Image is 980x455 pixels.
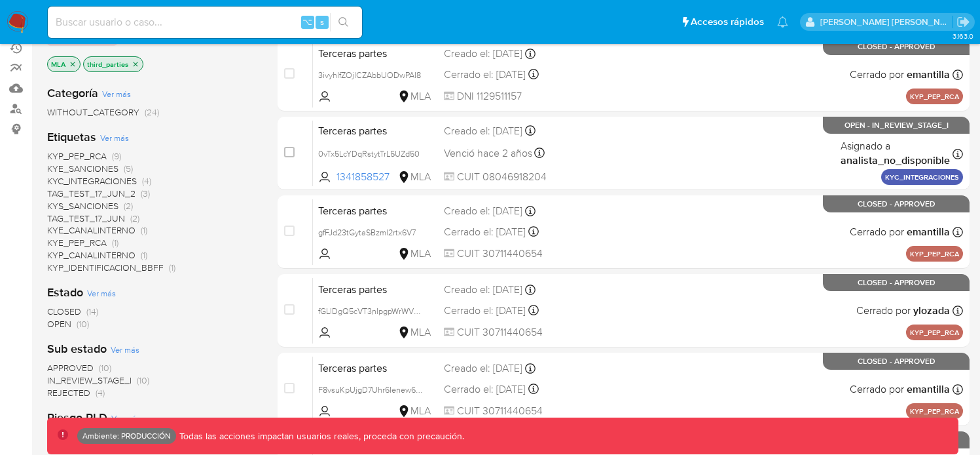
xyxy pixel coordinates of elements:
[320,16,324,28] span: s
[302,16,312,28] span: ⌥
[176,430,464,443] p: Todas las acciones impactan usuarios reales, proceda con precaución.
[820,16,953,28] p: omar.guzman@mercadolibre.com.co
[691,15,764,29] span: Accesos rápidos
[82,433,171,439] p: Ambiente: PRODUCCIÓN
[956,15,970,29] a: Salir
[48,14,362,31] input: Buscar usuario o caso...
[777,16,788,28] a: Notificaciones
[330,13,357,31] button: search-icon
[953,31,973,41] span: 3.163.0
